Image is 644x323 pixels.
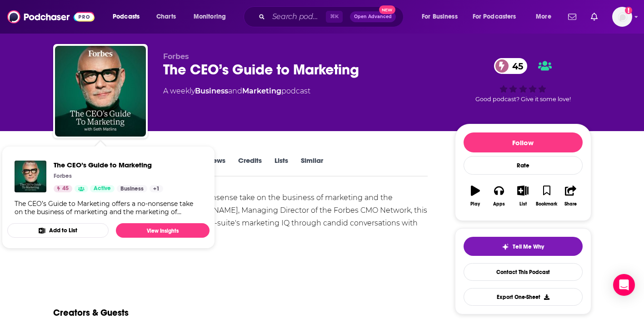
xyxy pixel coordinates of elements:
div: Share [564,201,577,207]
a: 45 [54,185,72,192]
span: Podcasts [113,10,140,23]
button: open menu [106,10,151,24]
span: Active [94,184,111,193]
img: The CEO’s Guide to Marketing [15,161,46,192]
p: Forbes [54,172,72,180]
div: Rate [464,156,583,175]
button: Bookmark [535,180,559,212]
a: Similar [301,156,323,177]
button: Export One-Sheet [464,288,583,306]
a: Active [90,185,115,192]
div: A weekly podcast [163,86,310,97]
div: Play [470,201,480,207]
div: Apps [493,201,505,207]
span: 45 [62,184,69,193]
button: Open AdvancedNew [350,11,396,22]
div: List [519,201,527,207]
div: The CEO’s Guide to Marketing offers a no-nonsense take on the business of marketing and the marke... [15,200,202,216]
span: For Podcasters [473,10,516,23]
span: ⌘ K [326,11,343,23]
a: +1 [150,185,163,192]
span: 45 [503,58,528,74]
button: Share [559,180,582,212]
a: Lists [275,156,288,177]
button: Apps [487,180,511,212]
input: Search podcasts, credits, & more... [269,10,326,24]
img: The CEO’s Guide to Marketing [55,46,146,137]
span: For Business [422,10,458,23]
button: tell me why sparkleTell Me Why [464,237,583,256]
span: and [228,87,242,95]
a: Credits [238,156,262,177]
a: Business [117,185,147,192]
button: List [511,180,534,212]
button: Play [464,180,487,212]
a: View Insights [116,223,210,238]
img: Podchaser - Follow, Share and Rate Podcasts [7,8,95,25]
a: Contact This Podcast [464,263,583,281]
span: New [379,5,395,14]
a: Charts [150,10,181,24]
a: Show notifications dropdown [564,9,580,24]
a: 45 [494,58,528,74]
h2: Creators & Guests [53,307,129,318]
a: The CEO’s Guide to Marketing [54,161,163,169]
button: Follow [464,132,583,152]
span: Good podcast? Give it some love! [475,96,571,103]
svg: Add a profile image [625,7,632,14]
div: Open Intercom Messenger [613,274,635,296]
a: Show notifications dropdown [587,9,601,24]
span: Forbes [163,52,189,61]
img: tell me why sparkle [502,243,509,250]
div: offers a no-nonsense take on the business of marketing and the marketing of business. Hosted by [... [53,191,428,242]
span: Tell Me Why [513,243,544,250]
span: Logged in as sophiak [612,7,632,27]
button: Add to List [7,223,109,238]
span: Open Advanced [354,15,392,19]
div: Search podcasts, credits, & more... [252,6,412,27]
a: Marketing [242,87,281,95]
button: open menu [467,10,529,24]
span: Monitoring [194,10,226,23]
button: open menu [187,10,238,24]
span: Charts [156,10,176,23]
a: Business [195,87,228,95]
button: Show profile menu [612,7,632,27]
img: User Profile [612,7,632,27]
span: More [536,10,551,23]
button: open menu [529,10,563,24]
button: open menu [415,10,469,24]
div: Bookmark [536,201,557,207]
div: 45Good podcast? Give it some love! [455,52,591,108]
